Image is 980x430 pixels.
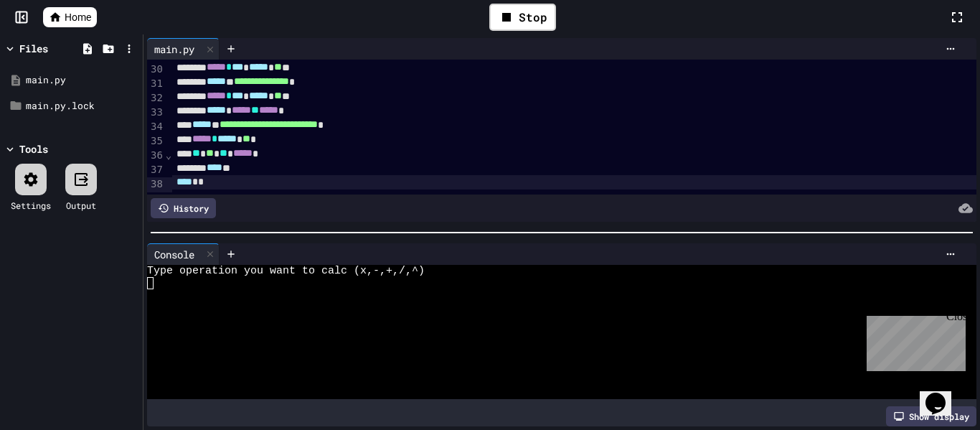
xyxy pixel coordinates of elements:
div: 35 [147,134,165,149]
div: Console [147,243,220,265]
div: History [151,198,216,218]
div: Settings [11,199,51,212]
div: 32 [147,91,165,106]
span: Type operation you want to calc (x,-,+,/,^) [147,265,425,277]
a: Home [43,7,97,27]
div: Tools [19,141,48,156]
div: Show display [886,406,976,426]
div: Output [66,199,96,212]
div: Console [147,247,202,262]
span: Home [65,10,91,24]
div: 37 [147,163,165,177]
div: main.py.lock [26,99,138,113]
div: 39 [147,192,165,207]
div: 34 [147,120,165,134]
div: Chat with us now!Close [6,6,99,91]
iframe: chat widget [920,373,966,416]
div: 36 [147,149,165,163]
div: main.py [147,42,202,57]
div: Stop [489,4,556,31]
span: Fold line [165,149,172,161]
iframe: chat widget [861,310,966,371]
div: main.py [26,73,138,88]
div: Files [19,41,48,56]
div: 38 [147,177,165,192]
div: main.py [147,38,220,60]
div: 31 [147,77,165,91]
div: 33 [147,106,165,120]
div: 30 [147,62,165,77]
